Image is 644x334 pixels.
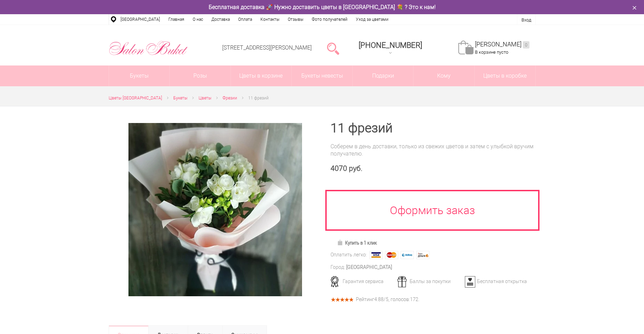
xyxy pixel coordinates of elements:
span: Кому [413,65,474,86]
a: Цветы в корзине [231,65,292,86]
div: Соберем в день доставки, только из свежих цветов и затем с улыбкой вручим получателю. [331,143,536,157]
span: Фрезии [223,96,237,100]
div: [GEOGRAPHIC_DATA] [346,264,392,271]
a: Отзывы [284,14,308,25]
a: Оплата [234,14,256,25]
img: Webmoney [401,251,414,259]
img: Купить в 1 клик [337,240,345,245]
a: Главная [164,14,189,25]
a: Оформить заказ [325,190,540,231]
span: Букеты [173,96,187,100]
div: 4070 руб. [331,164,536,173]
img: MasterCard [385,251,398,259]
a: Фото получателей [308,14,352,25]
a: Цветы в коробке [475,65,535,86]
a: Букеты невесты [292,65,352,86]
span: Цветы [GEOGRAPHIC_DATA] [109,96,162,100]
a: Розы [170,65,231,86]
a: [GEOGRAPHIC_DATA] [116,14,164,25]
span: В корзине пусто [475,50,508,55]
a: [STREET_ADDRESS][PERSON_NAME] [222,44,312,51]
div: Баллы за покупки [395,278,463,284]
a: Цветы [199,95,211,102]
div: Бесплатная доставка 🚀 Нужно доставить цветы в [GEOGRAPHIC_DATA] 💐 ? Это к нам! [103,3,541,11]
a: Контакты [256,14,284,25]
a: Подарки [353,65,413,86]
a: Фрезии [223,95,237,102]
span: 4.88 [374,297,384,302]
a: О нас [189,14,207,25]
span: 11 фрезий [248,96,269,100]
a: Цветы [GEOGRAPHIC_DATA] [109,95,162,102]
img: Яндекс Деньги [416,251,429,259]
a: Увеличить [117,123,314,296]
a: [PHONE_NUMBER] [354,38,426,58]
div: Город: [331,264,345,271]
a: Вход [521,17,531,23]
img: Цветы Нижний Новгород [109,39,188,57]
a: [PERSON_NAME] [475,41,529,49]
span: [PHONE_NUMBER] [359,41,422,50]
a: Купить в 1 клик [334,238,380,248]
div: Гарантия сервиса [328,278,396,284]
img: 11 фрезий [128,123,302,296]
a: Букеты [109,65,170,86]
div: Оплатить легко: [331,251,367,258]
a: Доставка [207,14,234,25]
ins: 0 [523,41,529,49]
span: 172 [410,297,418,302]
div: Бесплатная открытка [462,278,531,284]
img: Visa [369,251,383,259]
div: Рейтинг /5, голосов: . [356,298,419,301]
h1: 11 фрезий [331,122,536,134]
span: Цветы [199,96,211,100]
a: Букеты [173,95,187,102]
a: Уход за цветами [352,14,393,25]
